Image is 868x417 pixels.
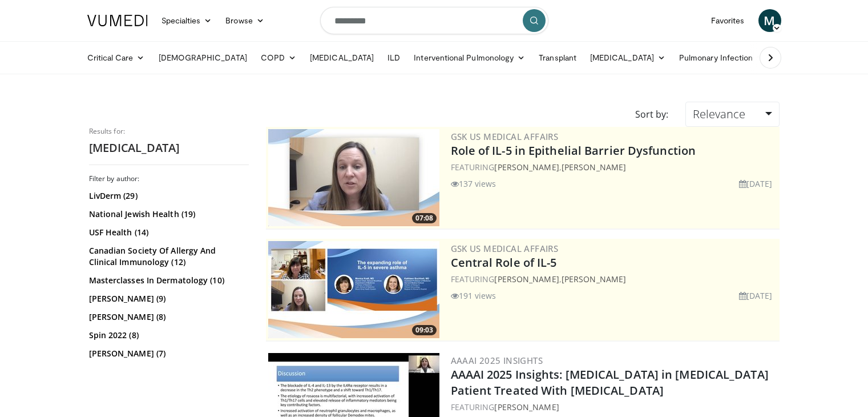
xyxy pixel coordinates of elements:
[451,355,543,366] a: AAAAI 2025 Insights
[89,348,246,359] a: [PERSON_NAME] (7)
[494,402,559,412] a: [PERSON_NAME]
[562,162,626,173] a: [PERSON_NAME]
[451,273,777,285] div: FEATURING ,
[451,143,696,158] a: Role of IL-5 in Epithelial Barrier Dysfunction
[412,213,437,223] span: 07:08
[407,46,532,69] a: Interventional Pulmonology
[704,9,752,32] a: Favorites
[451,255,557,270] a: Central Role of IL-5
[152,46,254,69] a: [DEMOGRAPHIC_DATA]
[89,227,246,238] a: USF Health (14)
[89,141,249,155] h2: [MEDICAL_DATA]
[451,290,496,302] li: 191 views
[627,102,677,127] div: Sort by:
[80,46,152,69] a: Critical Care
[89,127,249,136] p: Results for:
[451,243,559,254] a: GSK US Medical Affairs
[451,367,769,398] a: AAAAI 2025 Insights: [MEDICAL_DATA] in [MEDICAL_DATA] Patient Treated With [MEDICAL_DATA]
[381,46,407,69] a: ILD
[89,293,246,304] a: [PERSON_NAME] (9)
[87,15,148,26] img: VuMedi Logo
[583,46,672,69] a: [MEDICAL_DATA]
[89,330,246,341] a: Spin 2022 (8)
[672,46,771,69] a: Pulmonary Infection
[320,7,548,34] input: Search topics, interventions
[451,178,496,190] li: 137 views
[268,241,439,338] img: 456f1ee3-2d0a-4dcc-870d-9ba7c7a088c3.png.300x170_q85_crop-smart_upscale.jpg
[494,162,559,173] a: [PERSON_NAME]
[758,9,781,32] a: M
[739,178,773,190] li: [DATE]
[155,9,219,32] a: Specialties
[89,209,246,220] a: National Jewish Health (19)
[268,241,439,338] a: 09:03
[89,311,246,323] a: [PERSON_NAME] (8)
[532,46,583,69] a: Transplant
[451,161,777,173] div: FEATURING ,
[303,46,381,69] a: [MEDICAL_DATA]
[739,290,773,302] li: [DATE]
[89,174,249,183] h3: Filter by author:
[494,274,559,284] a: [PERSON_NAME]
[451,401,777,413] div: FEATURING
[693,106,745,122] span: Relevance
[89,275,246,286] a: Masterclasses In Dermatology (10)
[412,325,437,335] span: 09:03
[268,129,439,226] a: 07:08
[254,46,303,69] a: COPD
[268,129,439,226] img: 83368e75-cbec-4bae-ae28-7281c4be03a9.png.300x170_q85_crop-smart_upscale.jpg
[219,9,271,32] a: Browse
[685,102,779,127] a: Relevance
[89,245,246,268] a: Canadian Society Of Allergy And Clinical Immunology (12)
[89,190,246,202] a: LivDerm (29)
[451,131,559,142] a: GSK US Medical Affairs
[562,274,626,284] a: [PERSON_NAME]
